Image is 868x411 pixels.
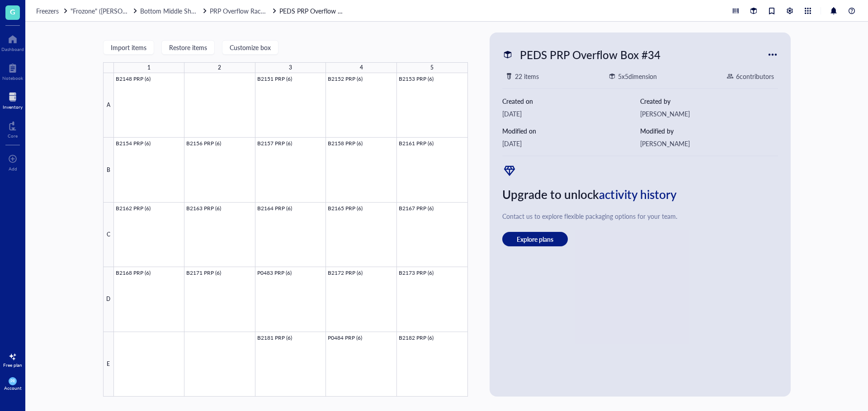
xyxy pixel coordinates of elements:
[515,71,539,81] div: 22 items
[502,126,640,136] div: Modified on
[640,96,778,106] div: Created by
[36,6,59,15] span: Freezers
[1,46,24,52] div: Dashboard
[230,44,271,51] span: Customize box
[360,62,363,74] div: 4
[2,61,23,81] a: Notebook
[618,71,657,81] div: 5 x 5 dimension
[140,6,198,15] span: Bottom Middle Shelf
[218,62,221,74] div: 2
[736,71,774,81] div: 6 contributor s
[222,40,278,55] button: Customize box
[103,40,154,55] button: Import items
[8,119,18,139] a: Core
[4,385,22,391] div: Account
[1,32,24,52] a: Dashboard
[502,139,640,148] div: [DATE]
[8,133,18,139] div: Core
[279,6,347,16] a: PEDS PRP Overflow Box #34
[430,62,434,74] div: 5
[3,362,22,368] div: Free plan
[103,138,114,202] div: B
[103,203,114,267] div: C
[516,45,665,64] div: PEDS PRP Overflow Box #34
[36,6,69,16] a: Freezers
[3,90,23,110] a: Inventory
[111,44,146,51] span: Import items
[640,109,778,119] div: [PERSON_NAME]
[9,166,17,171] div: Add
[640,126,778,136] div: Modified by
[71,6,138,16] a: "Frozone" ([PERSON_NAME]/[PERSON_NAME])
[140,6,278,16] a: Bottom Middle ShelfPRP Overflow Rack #3
[147,62,151,74] div: 1
[10,379,15,383] span: PR
[289,62,292,74] div: 3
[502,185,778,204] div: Upgrade to unlock
[210,6,273,15] span: PRP Overflow Rack #3
[3,104,23,110] div: Inventory
[10,6,15,17] span: G
[71,6,205,15] span: "Frozone" ([PERSON_NAME]/[PERSON_NAME])
[502,96,640,106] div: Created on
[502,232,778,246] a: Explore plans
[169,44,207,51] span: Restore items
[517,235,553,243] span: Explore plans
[640,139,778,148] div: [PERSON_NAME]
[599,186,677,203] span: activity history
[103,267,114,332] div: D
[161,40,215,55] button: Restore items
[502,211,778,221] div: Contact us to explore flexible packaging options for your team.
[2,75,23,81] div: Notebook
[502,109,640,119] div: [DATE]
[103,73,114,138] div: A
[103,332,114,397] div: E
[502,232,568,246] button: Explore plans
